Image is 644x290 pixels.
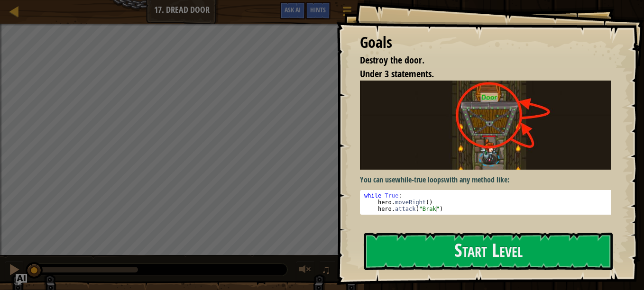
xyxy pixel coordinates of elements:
[360,174,618,185] p: You can use with any method like:
[364,233,613,270] button: Start Level
[280,2,305,19] button: Ask AI
[296,261,315,281] button: Adjust volume
[335,2,359,24] button: Show game menu
[348,54,608,67] li: Destroy the door.
[348,67,608,81] li: Under 3 statements.
[360,54,424,66] span: Destroy the door.
[320,261,336,281] button: ♫
[360,32,611,54] div: Goals
[16,274,27,285] button: Ask AI
[360,81,618,170] img: Dread door
[5,261,24,281] button: Ctrl + P: Pause
[322,263,331,277] span: ♫
[395,174,444,185] strong: while-true loops
[285,5,301,14] span: Ask AI
[310,5,326,14] span: Hints
[360,67,434,80] span: Under 3 statements.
